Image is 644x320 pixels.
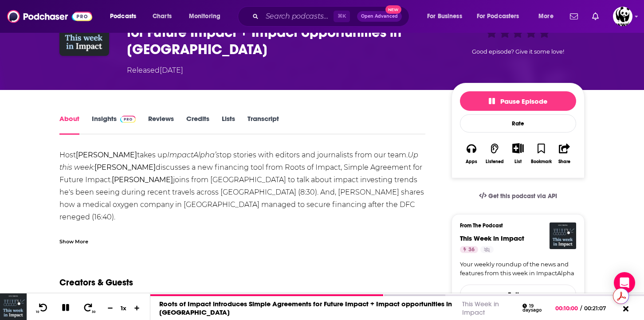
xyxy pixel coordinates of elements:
div: 19 days ago [522,304,548,313]
span: 30 [92,310,95,314]
a: Charts [147,9,177,23]
div: Host takes up top stories with editors and journalists from our team. discusses a new financing t... [59,149,425,273]
div: Listened [486,159,504,164]
span: Get this podcast via API [488,192,557,200]
span: More [538,10,554,23]
a: Reviews [148,114,174,135]
img: Podchaser Pro [120,116,136,123]
button: Pause Episode [460,91,576,111]
button: Apps [460,137,483,170]
a: Get this podcast via API [472,185,564,207]
a: This Week in Impact [460,234,524,242]
span: New [385,5,401,14]
button: open menu [532,9,565,23]
a: Your weekly roundup of the news and features from this week in ImpactAlpha [460,260,576,277]
span: For Podcasters [477,10,519,23]
span: 00:21:07 [582,305,615,312]
span: Pause Episode [489,97,547,105]
button: open menu [421,9,473,23]
a: InsightsPodchaser Pro [92,114,136,135]
button: open menu [104,9,148,23]
div: Search podcasts, credits, & more... [246,6,418,27]
a: About [59,114,79,135]
h3: From The Podcast [460,222,569,229]
img: Podchaser - Follow, Share and Rate Podcasts [7,8,92,25]
span: Good episode? Give it some love! [472,48,564,55]
span: Open Advanced [361,14,398,19]
button: open menu [183,9,232,23]
span: For Business [427,10,462,23]
a: 36 [460,246,478,253]
a: Transcript [247,114,279,135]
div: Apps [466,159,477,164]
span: Logged in as MXA_Team [613,7,632,26]
span: Podcasts [110,10,136,23]
button: 10 [34,303,51,314]
strong: [PERSON_NAME] [94,163,156,172]
em: ImpactAlpha’s [167,151,220,159]
input: Search podcasts, credits, & more... [262,9,334,23]
strong: [PERSON_NAME] [76,151,137,159]
div: Open Intercom Messenger [614,272,635,293]
button: open menu [471,9,532,23]
span: 36 [468,246,475,254]
div: Bookmark [531,159,552,164]
span: / [580,305,582,312]
button: Show More Button [509,143,527,153]
div: Share [558,159,570,164]
a: Lists [222,114,235,135]
strong: [PERSON_NAME] [112,176,173,184]
button: Share [553,137,576,170]
a: Credits [186,114,209,135]
button: Bookmark [530,137,553,170]
a: Roots of Impact introduces Simple Agreements for Future Impact + Impact opportunities in [GEOGRAP... [159,300,452,316]
button: Listened [483,137,506,170]
span: ⌘ K [334,11,350,22]
button: Open AdvancedNew [357,11,402,22]
span: 10 [36,310,39,314]
button: Follow [460,285,576,304]
span: 00:10:00 [555,305,580,312]
div: List [514,159,522,164]
a: Show notifications dropdown [566,9,581,24]
img: This Week in Impact [550,222,576,249]
span: Charts [153,10,172,23]
a: Show notifications dropdown [589,9,602,24]
button: Show profile menu [613,7,632,26]
div: 1 x [116,304,131,312]
div: Rate [460,114,576,133]
div: Show More ButtonList [507,137,530,170]
div: Released [DATE] [127,65,183,76]
span: Monitoring [189,10,220,23]
h2: Creators & Guests [59,277,133,288]
a: This Week in Impact [462,300,499,316]
button: 30 [80,303,97,314]
img: User Profile [613,7,632,26]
